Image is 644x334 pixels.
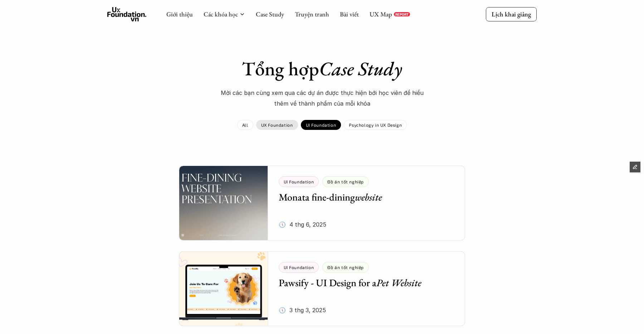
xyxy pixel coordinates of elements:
a: REPORT [394,12,410,16]
p: Psychology in UX Design [349,122,402,127]
a: Các khóa học [204,10,238,18]
p: UX Foundation [261,122,293,127]
p: UI Foundation [306,122,336,127]
p: Lịch khai giảng [492,10,531,18]
a: UI Foundation [301,120,341,130]
a: UX Foundation [256,120,298,130]
a: All [237,120,253,130]
a: Case Study [256,10,284,18]
a: Psychology in UX Design [344,120,407,130]
p: All [242,122,248,127]
h1: Tổng hợp [197,57,447,80]
a: Lịch khai giảng [486,7,537,21]
a: UI FoundationĐồ án tốt nghiệpPawsify - UI Design for aPet Website🕔 3 thg 3, 2025 [179,251,465,326]
em: Case Study [319,56,402,81]
a: Truyện tranh [295,10,329,18]
a: Giới thiệu [166,10,193,18]
p: REPORT [395,12,409,16]
a: UI FoundationĐồ án tốt nghiệpMonata fine-diningwebsite🕔 4 thg 6, 2025 [179,166,465,241]
button: Edit Framer Content [630,162,640,172]
a: UX Map [370,10,392,18]
p: Mời các bạn cùng xem qua các dự án được thực hiện bới học viên để hiểu thêm về thành phẩm của mỗi... [215,87,429,109]
a: Bài viết [340,10,359,18]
